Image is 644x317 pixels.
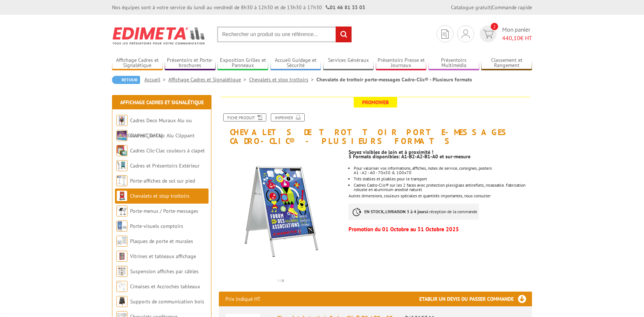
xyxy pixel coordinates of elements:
[112,57,163,69] a: Affichage Cadres et Signalétique
[130,132,195,139] a: Cadres Clic-Clac Alu Clippant
[112,4,365,11] div: Nos équipes sont à votre service du lundi au vendredi de 8h30 à 12h30 et de 13h30 à 17h30
[478,25,532,42] a: devis rapide 2 Mon panier 440,10€ HT
[502,25,532,42] span: Mon panier
[116,115,127,126] img: Cadres Deco Muraux Alu ou Bois
[451,4,532,11] div: |
[223,113,266,121] a: Fiche produit
[116,190,127,201] img: Chevalets et stop trottoirs
[120,99,204,106] a: Affichage Cadres et Signalétique
[116,236,127,247] img: Plaques de porte et murales
[451,4,491,11] a: Catalogue gratuit
[354,170,532,175] p: A1 - A2 - A0 - 70x50 & 100x70
[116,160,127,171] img: Cadres et Présentoirs Extérieur
[130,193,189,199] a: Chevalets et stop trottoirs
[130,298,204,305] a: Supports de communication bois
[116,117,192,139] a: Cadres Deco Muraux Alu ou [GEOGRAPHIC_DATA]
[491,23,498,30] span: 2
[116,205,127,216] img: Porte-menus / Porte-messages
[130,253,196,260] a: Vitrines et tableaux affichage
[349,145,538,235] div: Autres dimensions, couleurs spéciales et quantités importantes, nous consulter
[428,57,479,69] a: Présentoirs Multimédia
[116,296,127,307] img: Supports de communication bois
[462,29,470,38] img: devis rapide
[168,76,249,83] a: Affichage Cadres et Signalétique
[116,266,127,277] img: Suspension affiches par câbles
[376,57,427,69] a: Présentoirs Presse et Journaux
[326,4,365,11] strong: 01 46 81 33 03
[116,281,127,292] img: Cimaises et Accroches tableaux
[217,27,352,42] input: Rechercher un produit ou une référence...
[349,227,532,232] p: Promotion du 01 Octobre au 31 Octobre 2025
[336,27,351,42] input: rechercher
[130,268,199,275] a: Suspension affiches par câbles
[130,238,193,244] a: Plaques de porte et murales
[165,57,216,69] a: Présentoirs et Porte-brochures
[130,283,200,290] a: Cimaises et Accroches tableaux
[323,57,374,69] a: Services Généraux
[502,34,532,42] span: € HT
[270,57,321,69] a: Accueil Guidage et Sécurité
[130,177,195,184] a: Porte-affiches de sol sur pied
[419,292,532,306] h3: Etablir un devis ou passer commande
[483,30,494,38] img: devis rapide
[116,145,127,156] img: Cadres Clic-Clac couleurs à clapet
[354,183,532,192] li: Cadres Cadro-Clic® sur les 2 faces avec protection plexiglass antireflets, incassable. Fabricatio...
[249,76,316,83] a: Chevalets et stop trottoirs
[112,22,206,49] img: Edimeta
[116,251,127,262] img: Vitrines et tableaux affichage
[217,57,268,69] a: Exposition Grilles et Panneaux
[130,147,205,154] a: Cadres Clic-Clac couleurs à clapet
[219,149,343,273] img: chevalets_et_stop_trottoirs_215348_1.jpg
[481,57,532,69] a: Classement et Rangement
[354,166,532,170] p: Pour valoriser vos informations, affiches, notes de service, consignes, posters
[349,150,532,154] p: Soyez visibles de loin et à proximité !
[364,209,426,214] strong: EN STOCK, LIVRAISON 3 à 4 jours
[116,221,127,232] img: Porte-visuels comptoirs
[492,4,532,11] a: Commande rapide
[144,76,168,83] a: Accueil
[354,177,532,181] li: Très stables et pliables pour le transport
[225,292,260,306] p: Prix indiqué HT
[502,34,520,42] span: 440,10
[349,154,532,159] p: 5 Formats disponibles: A1-B2-A2-B1-A0 et sur-mesure
[112,76,140,84] a: Retour
[116,175,127,186] img: Porte-affiches de sol sur pied
[271,113,305,121] a: Imprimer
[130,208,198,214] a: Porte-menus / Porte-messages
[354,97,397,108] span: Promoweb
[316,76,472,83] li: Chevalets de trottoir porte-messages Cadro-Clic® - Plusieurs formats
[349,204,479,220] p: à réception de la commande
[130,223,183,229] a: Porte-visuels comptoirs
[441,29,449,39] img: devis rapide
[130,162,200,169] a: Cadres et Présentoirs Extérieur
